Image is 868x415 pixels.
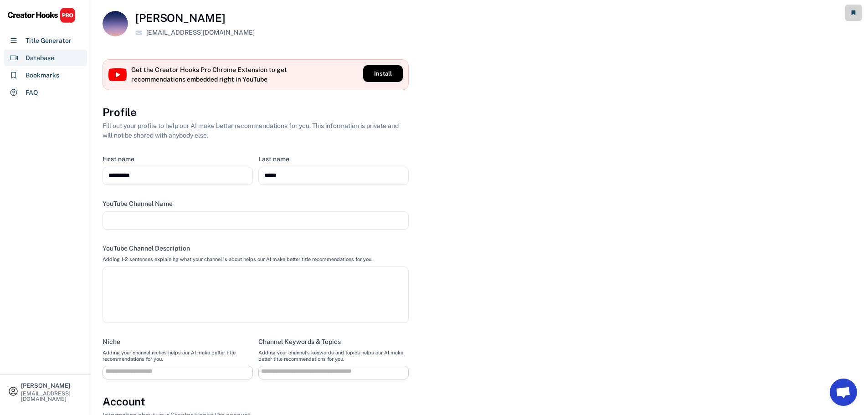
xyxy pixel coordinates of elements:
div: Adding your channel niches helps our AI make better title recommendations for you. [103,349,253,363]
div: Get the Creator Hooks Pro Chrome Extension to get recommendations embedded right in YouTube [131,65,291,84]
h3: Account [103,394,145,410]
div: Adding 1-2 sentences explaining what your channel is about helps our AI make better title recomme... [103,256,372,262]
button: Install [363,65,403,82]
div: YouTube Channel Name [103,200,173,208]
a: Open chat [830,379,857,406]
div: Bookmarks [26,71,59,80]
div: Channel Keywords & Topics [258,338,341,346]
div: Title Generator [26,36,72,46]
div: [EMAIL_ADDRESS][DOMAIN_NAME] [21,391,83,402]
img: YouTube%20full-color%20icon%202017.svg [108,68,127,81]
h4: [PERSON_NAME] [135,11,225,25]
div: Last name [258,155,289,163]
div: Adding your channel's keywords and topics helps our AI make better title recommendations for you. [258,349,409,363]
div: Database [26,53,54,63]
div: [EMAIL_ADDRESS][DOMAIN_NAME] [146,28,255,37]
div: Niche [103,338,120,346]
div: FAQ [26,88,38,97]
div: YouTube Channel Description [103,244,190,252]
h3: Profile [103,105,137,120]
img: CHPRO%20Logo.svg [7,7,76,23]
div: First name [103,155,134,163]
div: Fill out your profile to help our AI make better recommendations for you. This information is pri... [103,121,409,140]
div: [PERSON_NAME] [21,383,83,389]
img: pexels-photo-3970396.jpeg [103,11,128,36]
